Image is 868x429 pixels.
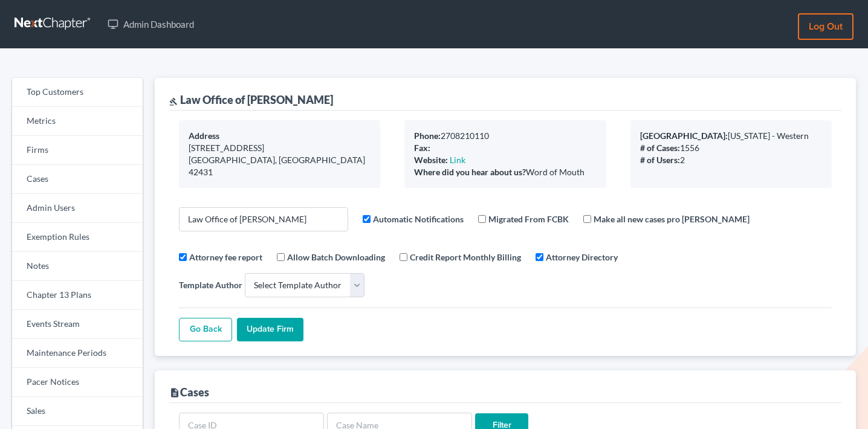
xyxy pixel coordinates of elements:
div: [US_STATE] - Western [640,130,822,142]
a: Chapter 13 Plans [12,281,143,310]
i: gavel [169,97,178,106]
a: Top Customers [12,78,143,107]
a: Pacer Notices [12,368,143,397]
a: Notes [12,252,143,281]
i: description [169,387,180,398]
label: Migrated From FCBK [488,213,569,225]
a: Admin Dashboard [102,13,200,35]
input: Update Firm [237,318,303,342]
a: Log out [798,13,853,40]
div: Cases [169,385,209,399]
a: Cases [12,165,143,194]
div: Law Office of [PERSON_NAME] [169,92,333,107]
label: Template Author [179,279,242,291]
a: Exemption Rules [12,223,143,252]
label: Attorney Directory [546,251,618,263]
label: Attorney fee report [189,251,262,263]
a: Events Stream [12,310,143,339]
a: Sales [12,397,143,426]
a: Firms [12,136,143,165]
label: Make all new cases pro [PERSON_NAME] [594,213,750,225]
b: # of Cases: [640,143,680,153]
label: Allow Batch Downloading [287,251,385,263]
div: [GEOGRAPHIC_DATA], [GEOGRAPHIC_DATA] 42431 [189,154,371,178]
b: Address [189,131,219,141]
a: Maintenance Periods [12,339,143,368]
div: [STREET_ADDRESS] [189,142,371,154]
b: Fax: [414,143,430,153]
b: # of Users: [640,155,680,165]
div: Word of Mouth [414,166,596,178]
b: [GEOGRAPHIC_DATA]: [640,131,728,141]
a: Metrics [12,107,143,136]
b: Website: [414,155,448,165]
div: 1556 [640,142,822,154]
a: Link [450,155,465,165]
a: Admin Users [12,194,143,223]
label: Automatic Notifications [373,213,464,225]
div: 2708210110 [414,130,596,142]
label: Credit Report Monthly Billing [410,251,521,263]
div: 2 [640,154,822,166]
a: Go Back [179,318,232,342]
b: Phone: [414,131,441,141]
b: Where did you hear about us? [414,167,526,177]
